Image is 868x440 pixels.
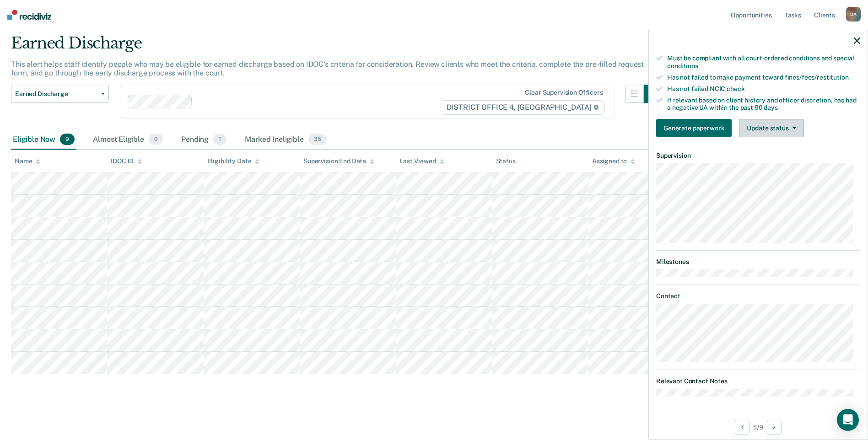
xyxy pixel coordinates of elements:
span: Earned Discharge [15,90,97,98]
div: Has not failed to make payment toward [667,74,860,81]
div: Open Intercom Messenger [837,409,859,431]
div: Must be compliant with all court-ordered conditions and special [667,54,860,70]
span: DISTRICT OFFICE 4, [GEOGRAPHIC_DATA] [441,100,605,115]
span: conditions [667,62,698,70]
div: IDOC ID [111,157,142,165]
div: Supervision End Date [303,157,374,165]
button: Update status [739,119,803,137]
a: Navigate to form link [656,119,735,137]
p: This alert helps staff identify people who may be eligible for earned discharge based on IDOC’s c... [11,60,644,77]
button: Generate paperwork [656,119,732,137]
img: Recidiviz [7,10,51,20]
span: 9 [60,134,75,145]
div: Pending [179,130,228,150]
div: D A [846,7,861,21]
div: Clear supervision officers [525,89,603,97]
dt: Supervision [656,152,860,160]
div: Status [496,157,516,165]
div: Eligible Now [11,130,76,150]
div: Last Viewed [399,157,444,165]
div: Eligibility Date [207,157,260,165]
span: fines/fees/restitution [785,74,849,81]
span: check [727,85,744,92]
div: Name [15,157,40,165]
button: Next Opportunity [767,420,782,435]
span: 0 [149,134,163,145]
dt: Milestones [656,258,860,266]
div: Marked Ineligible [243,130,328,150]
div: Assigned to [592,157,635,165]
span: 1 [213,134,226,145]
dt: Relevant Contact Notes [656,377,860,385]
button: Previous Opportunity [735,420,749,435]
dt: Contact [656,292,860,300]
div: 5 / 9 [649,415,868,439]
div: If relevant based on client history and officer discretion, has had a negative UA within the past 90 [667,97,860,112]
div: Almost Eligible [91,130,165,150]
div: Earned Discharge [11,34,662,60]
span: 35 [308,134,327,145]
span: days [764,104,777,111]
div: Has not failed NCIC [667,85,860,93]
